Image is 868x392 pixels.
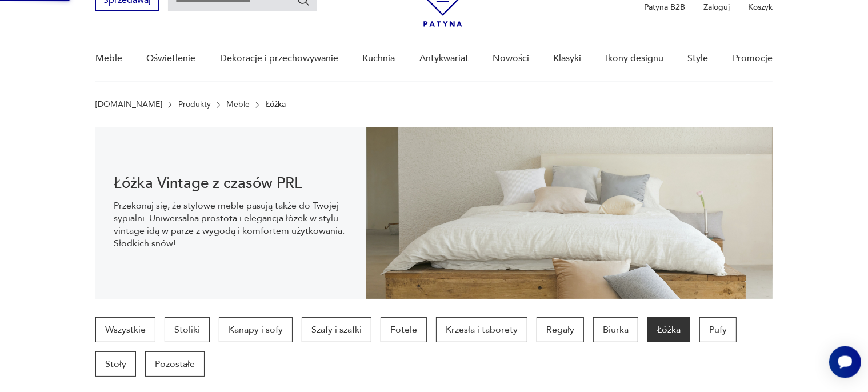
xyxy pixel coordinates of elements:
a: Szafy i szafki [302,317,371,342]
a: Antykwariat [419,37,469,81]
a: Regały [537,317,584,342]
a: Łóżka [647,317,690,342]
a: Nowości [493,37,529,81]
a: Ikony designu [606,37,663,81]
p: Łóżka [266,100,286,109]
a: Pozostałe [145,351,205,377]
p: Koszyk [748,2,773,13]
a: Kuchnia [362,37,395,81]
a: Biurka [593,317,638,342]
a: Krzesła i taborety [436,317,527,342]
p: Zaloguj [703,2,730,13]
a: Stoliki [165,317,210,342]
a: [DOMAIN_NAME] [95,100,162,109]
h1: Łóżka Vintage z czasów PRL [114,177,348,190]
a: Style [687,37,708,81]
a: Klasyki [554,37,582,81]
a: Oświetlenie [147,37,196,81]
a: Pufy [699,317,737,342]
iframe: Smartsupp widget button [829,346,861,378]
a: Meble [95,37,122,81]
a: Meble [226,100,250,109]
img: 2ae03b4a53235da2107dc325ac1aff74.jpg [366,127,773,299]
p: Patyna B2B [644,2,685,13]
a: Promocje [733,37,773,81]
a: Kanapy i sofy [219,317,293,342]
a: Produkty [178,100,211,109]
p: Przekonaj się, że stylowe meble pasują także do Twojej sypialni. Uniwersalna prostota i elegancja... [114,199,348,250]
a: Fotele [381,317,427,342]
a: Dekoracje i przechowywanie [220,37,338,81]
a: Wszystkie [95,317,155,342]
a: Stoły [95,351,136,377]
